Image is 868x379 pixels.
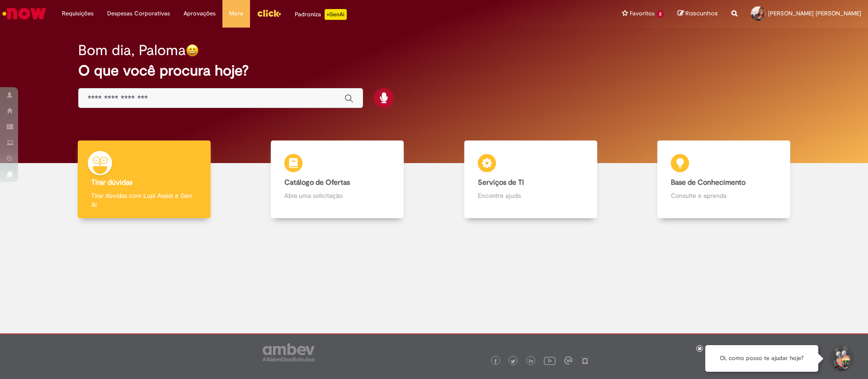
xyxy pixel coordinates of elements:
[671,191,777,200] p: Consulte e aprenda
[107,9,170,18] span: Despesas Corporativas
[705,345,818,372] div: Oi, como posso te ajudar hoje?
[434,140,627,219] a: Serviços de TI Encontre ajuda
[678,9,718,18] a: Rascunhos
[186,44,199,57] img: happy-face.png
[630,9,655,18] span: Favoritos
[241,140,434,219] a: Catálogo de Ofertas Abra uma solicitação
[325,9,347,20] p: +GenAi
[544,355,556,366] img: logo_footer_youtube.png
[1,5,47,23] img: ServiceNow
[91,178,132,187] b: Tirar dúvidas
[229,9,243,18] span: More
[656,10,664,18] span: 2
[685,9,718,18] span: Rascunhos
[478,191,584,200] p: Encontre ajuda
[257,6,281,20] img: click_logo_yellow_360x200.png
[184,9,216,18] span: Aprovações
[529,359,533,364] img: logo_footer_linkedin.png
[493,359,498,364] img: logo_footer_facebook.png
[511,359,515,364] img: logo_footer_twitter.png
[564,356,572,365] img: logo_footer_workplace.png
[284,178,350,187] b: Catálogo de Ofertas
[827,345,854,372] button: Iniciar Conversa de Suporte
[478,178,524,187] b: Serviços de TI
[78,63,790,79] h2: O que você procura hoje?
[768,9,861,17] span: [PERSON_NAME] [PERSON_NAME]
[671,178,745,187] b: Base de Conhecimento
[62,9,94,18] span: Requisições
[581,356,589,365] img: logo_footer_naosei.png
[91,191,197,209] p: Tirar dúvidas com Lupi Assist e Gen Ai
[263,343,315,361] img: logo_footer_ambev_rotulo_gray.png
[627,140,821,219] a: Base de Conhecimento Consulte e aprenda
[284,191,390,200] p: Abra uma solicitação
[78,42,186,58] h2: Bom dia, Paloma
[295,9,347,20] div: Padroniza
[47,140,241,219] a: Tirar dúvidas Tirar dúvidas com Lupi Assist e Gen Ai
